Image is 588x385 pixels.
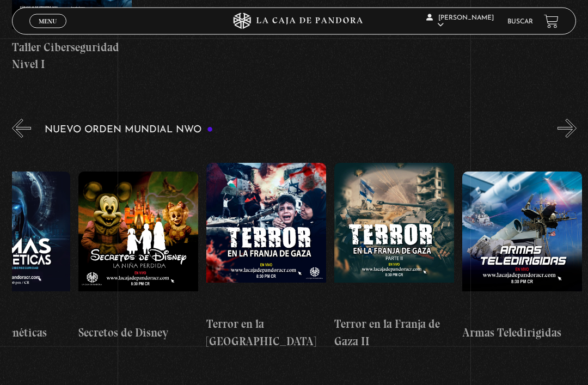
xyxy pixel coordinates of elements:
[35,27,61,35] span: Cerrar
[206,146,326,368] a: Terror en la [GEOGRAPHIC_DATA]
[462,325,582,342] h4: Armas Teledirigidas
[507,19,533,25] a: Buscar
[334,146,454,368] a: Terror en la Franja de Gaza II
[544,14,559,29] a: View your shopping cart
[12,39,132,74] h4: Taller Ciberseguridad Nivel I
[78,325,198,342] h4: Secretos de Disney
[39,18,57,25] span: Menu
[426,15,494,28] span: [PERSON_NAME]
[206,316,326,350] h4: Terror en la [GEOGRAPHIC_DATA]
[45,125,213,136] h3: Nuevo Orden Mundial NWO
[12,119,31,138] button: Previous
[558,119,577,138] button: Next
[462,146,582,368] a: Armas Teledirigidas
[78,146,198,368] a: Secretos de Disney
[334,316,454,350] h4: Terror en la Franja de Gaza II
